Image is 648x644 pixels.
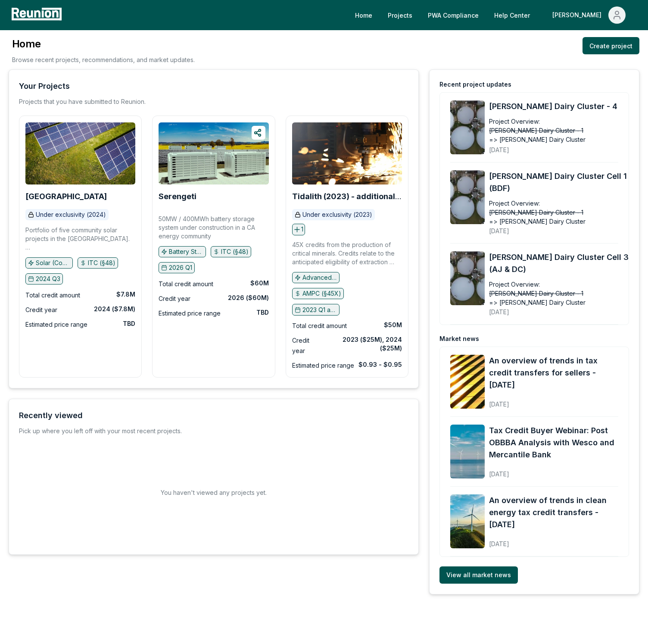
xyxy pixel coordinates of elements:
div: [DATE] [489,463,618,478]
div: $0.93 - $0.95 [358,360,402,369]
div: Recent project updates [439,80,511,89]
div: [DATE] [489,301,629,316]
p: 2026 Q1 [169,263,192,272]
button: 2026 Q1 [159,262,195,273]
span: => [PERSON_NAME] Dairy Cluster [489,217,586,226]
p: 2023 Q1 and earlier [302,306,337,314]
div: Total credit amount [159,279,213,289]
a: Borba Dairy Cluster Cell 1 (BDF) [450,170,485,235]
div: $50M [384,321,402,329]
div: Credit year [159,294,190,304]
h3: Home [12,37,195,51]
a: Borba Dairy Cluster Cell 3 (AJ & DC) [450,251,485,316]
div: 2023 ($25M), 2024 ($25M) [322,335,402,353]
p: Projects that you have submitted to Reunion. [19,97,146,106]
p: 2024 Q3 [36,275,60,283]
a: [PERSON_NAME] Dairy Cluster - 4 [489,100,629,113]
button: Battery Storage [159,246,206,257]
div: [DATE] [489,220,629,235]
a: An overview of trends in tax credit transfers for sellers - [DATE] [489,355,618,391]
p: ITC (§48) [221,247,249,256]
div: Project Overview: [489,117,540,126]
img: Tax Credit Buyer Webinar: Post OBBBA Analysis with Wesco and Mercantile Bank [450,425,485,478]
a: [GEOGRAPHIC_DATA] [25,192,107,201]
div: Total credit amount [25,290,80,300]
div: $7.8M [116,290,135,299]
a: View all market news [439,566,518,584]
button: Solar (Community) [25,257,73,269]
p: Portfolio of five community solar projects in the [GEOGRAPHIC_DATA]. Two projects are being place... [25,226,135,252]
div: Recently viewed [19,410,83,422]
button: [PERSON_NAME] [545,6,632,24]
div: TBD [256,308,269,317]
div: Total credit amount [292,321,347,331]
img: Broad Peak [25,122,135,184]
a: Serengeti [159,192,196,201]
h2: You haven't viewed any projects yet. [161,488,267,497]
img: Serengeti [159,122,268,184]
div: Estimated price range [25,319,87,330]
p: AMPC (§45X) [302,289,341,298]
a: Create project [583,37,639,54]
button: 1 [292,224,305,235]
div: Market news [439,335,479,343]
img: Borba Dairy Cluster - 4 [450,100,485,154]
a: Tax Credit Buyer Webinar: Post OBBBA Analysis with Wesco and Mercantile Bank [489,425,618,461]
nav: Main [348,6,639,24]
div: Estimated price range [159,308,221,319]
p: Battery Storage [169,247,203,256]
p: Under exclusivity (2024) [36,210,106,219]
div: Your Projects [19,80,70,92]
div: Pick up where you left off with your most recent projects. [19,427,182,435]
div: Credit year [292,335,323,356]
span: [PERSON_NAME] Dairy Cluster - 1 [489,289,583,298]
div: [DATE] [489,139,629,154]
p: Under exclusivity (2023) [302,210,372,219]
a: Tidalith (2023) - additional volume [292,192,402,201]
div: 2024 ($7.8M) [94,305,135,313]
a: Home [348,6,379,24]
img: An overview of trends in clean energy tax credit transfers - August 2025 [450,494,485,548]
a: PWA Compliance [421,6,486,24]
p: 45X credits from the production of critical minerals. Credits relate to the anticipated eligibili... [292,241,402,266]
div: Project Overview: [489,199,540,208]
img: Borba Dairy Cluster Cell 3 (AJ & DC) [450,251,485,305]
button: Advanced manufacturing [292,272,340,283]
a: [PERSON_NAME] Dairy Cluster Cell 1 (BDF) [489,170,629,194]
p: 50MW / 400MWh battery storage system under construction in a CA energy community [159,215,268,241]
div: 2026 ($60M) [228,294,269,302]
a: [PERSON_NAME] Dairy Cluster Cell 3 (AJ & DC) [489,251,629,275]
div: Credit year [25,305,57,315]
img: Tidalith (2023) - additional volume [292,122,402,184]
img: Borba Dairy Cluster Cell 1 (BDF) [450,170,485,224]
span: => [PERSON_NAME] Dairy Cluster [489,135,586,144]
button: 2024 Q3 [25,273,63,284]
button: 2023 Q1 and earlier [292,304,340,315]
p: Advanced manufacturing [302,273,337,282]
span: [PERSON_NAME] Dairy Cluster - 1 [489,208,583,217]
p: Browse recent projects, recommendations, and market updates. [12,55,195,64]
div: [DATE] [489,533,618,548]
p: Solar (Community) [36,259,70,267]
b: Tidalith (2023) - additional volume [292,192,402,209]
a: Projects [381,6,419,24]
div: [PERSON_NAME] [552,6,605,24]
div: TBD [123,319,135,328]
div: Project Overview: [489,280,540,289]
div: [DATE] [489,394,618,409]
span: [PERSON_NAME] Dairy Cluster - 1 [489,126,583,135]
img: An overview of trends in tax credit transfers for sellers - September 2025 [450,355,485,409]
a: Help Center [487,6,537,24]
a: An overview of trends in clean energy tax credit transfers - [DATE] [489,494,618,531]
b: Serengeti [159,192,196,201]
